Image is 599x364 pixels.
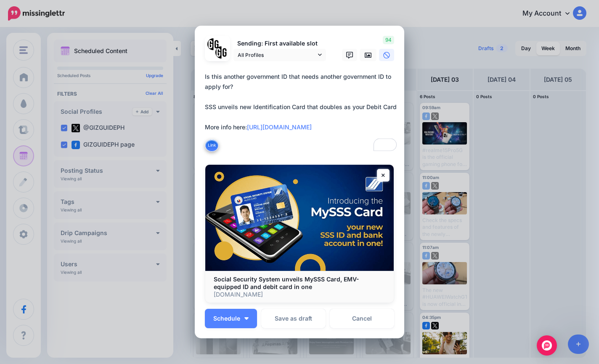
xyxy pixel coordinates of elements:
p: [DOMAIN_NAME] [214,291,385,298]
a: All Profiles [233,49,326,61]
button: Link [205,139,219,152]
img: 353459792_649996473822713_4483302954317148903_n-bsa138318.png [207,38,220,51]
img: arrow-down-white.png [244,317,249,320]
img: JT5sWCfR-79925.png [215,46,228,59]
button: Save as draft [261,309,326,328]
textarea: To enrich screen reader interactions, please activate Accessibility in Grammarly extension settings [205,72,398,153]
img: Social Security System unveils MySSS Card, EMV-equipped ID and debit card in one [205,165,394,271]
p: Sending: First available slot [233,39,326,48]
a: Cancel [330,309,394,328]
div: Open Intercom Messenger [537,335,557,356]
b: Social Security System unveils MySSS Card, EMV-equipped ID and debit card in one [214,276,359,290]
span: All Profiles [238,51,316,59]
div: Is this another government ID that needs another government ID to apply for? SSS unveils new Iden... [205,72,398,132]
span: 94 [383,36,394,44]
span: Schedule [213,316,240,321]
button: Schedule [205,309,257,328]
